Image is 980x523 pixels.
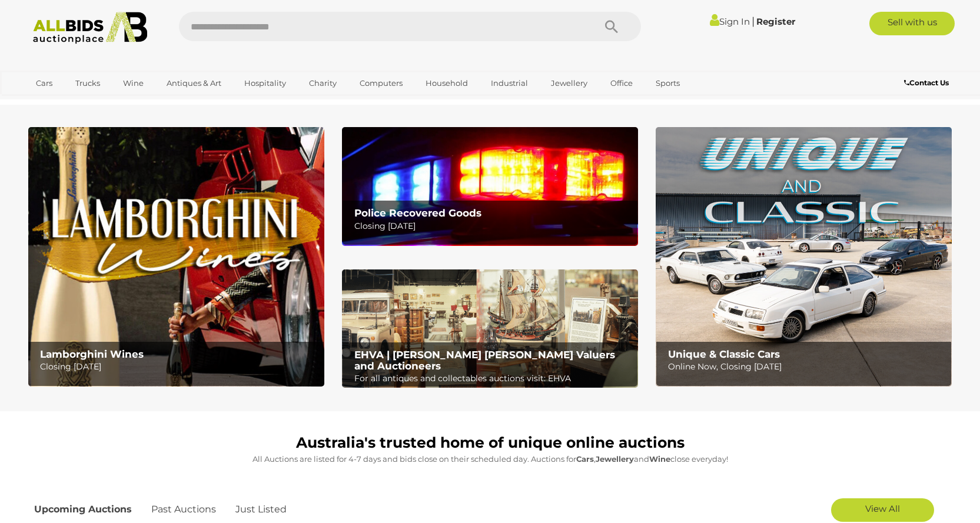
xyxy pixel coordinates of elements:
[354,371,632,386] p: For all antiques and collectables auctions visit: EHVA
[831,498,934,522] a: View All
[648,74,687,93] a: Sports
[342,127,638,245] img: Police Recovered Goods
[159,74,229,93] a: Antiques & Art
[354,349,615,372] b: EHVA | [PERSON_NAME] [PERSON_NAME] Valuers and Auctioneers
[603,74,640,93] a: Office
[28,127,324,387] img: Lamborghini Wines
[869,12,955,35] a: Sell with us
[483,74,536,93] a: Industrial
[354,207,481,219] b: Police Recovered Goods
[28,127,324,387] a: Lamborghini Wines Lamborghini Wines Closing [DATE]
[28,74,60,93] a: Cars
[237,74,294,93] a: Hospitality
[596,454,634,464] strong: Jewellery
[342,269,638,388] a: EHVA | Evans Hastings Valuers and Auctioneers EHVA | [PERSON_NAME] [PERSON_NAME] Valuers and Auct...
[904,76,952,89] a: Contact Us
[649,454,670,464] strong: Wine
[543,74,595,93] a: Jewellery
[26,12,154,44] img: Allbids.com.au
[352,74,410,93] a: Computers
[342,269,638,388] img: EHVA | Evans Hastings Valuers and Auctioneers
[668,359,945,374] p: Online Now, Closing [DATE]
[656,127,952,387] img: Unique & Classic Cars
[68,74,108,93] a: Trucks
[115,74,151,93] a: Wine
[40,348,144,360] b: Lamborghini Wines
[34,452,946,466] p: All Auctions are listed for 4-7 days and bids close on their scheduled day. Auctions for , and cl...
[752,15,755,28] span: |
[710,16,750,27] a: Sign In
[354,219,632,234] p: Closing [DATE]
[34,435,946,451] h1: Australia's trusted home of unique online auctions
[656,127,952,387] a: Unique & Classic Cars Unique & Classic Cars Online Now, Closing [DATE]
[342,127,638,245] a: Police Recovered Goods Police Recovered Goods Closing [DATE]
[756,16,795,27] a: Register
[904,78,949,87] b: Contact Us
[668,348,780,360] b: Unique & Classic Cars
[28,93,127,112] a: [GEOGRAPHIC_DATA]
[301,74,344,93] a: Charity
[40,359,317,374] p: Closing [DATE]
[582,12,641,41] button: Search
[865,503,900,514] span: View All
[418,74,476,93] a: Household
[576,454,594,464] strong: Cars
